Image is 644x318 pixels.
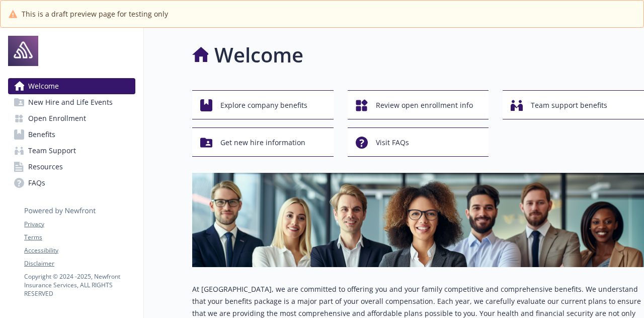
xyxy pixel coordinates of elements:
a: Privacy [24,220,135,229]
button: Team support benefits [503,90,644,119]
span: Team Support [28,143,76,159]
button: Get new hire information [192,128,334,157]
span: This is a draft preview page for testing only [22,9,168,19]
span: New Hire and Life Events [28,94,113,110]
span: Explore company benefits [220,96,307,115]
a: Welcome [8,78,135,94]
a: Team Support [8,143,135,159]
a: Terms [24,233,135,242]
span: Resources [28,159,63,175]
a: Open Enrollment [8,110,135,126]
span: Review open enrollment info [376,96,473,115]
p: Copyright © 2024 - 2025 , Newfront Insurance Services, ALL RIGHTS RESERVED [24,272,135,298]
a: New Hire and Life Events [8,94,135,110]
a: Resources [8,159,135,175]
button: Explore company benefits [192,90,334,119]
button: Review open enrollment info [348,90,489,119]
a: Disclaimer [24,259,135,268]
button: Visit FAQs [348,128,489,157]
span: Visit FAQs [376,133,409,152]
span: Get new hire information [220,133,305,152]
span: Open Enrollment [28,110,86,126]
a: FAQs [8,175,135,191]
h1: Welcome [214,40,303,70]
span: FAQs [28,175,45,191]
span: Benefits [28,126,55,143]
span: Team support benefits [531,96,607,115]
img: overview page banner [192,173,644,267]
span: Welcome [28,78,59,94]
a: Benefits [8,126,135,143]
a: Accessibility [24,246,135,255]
